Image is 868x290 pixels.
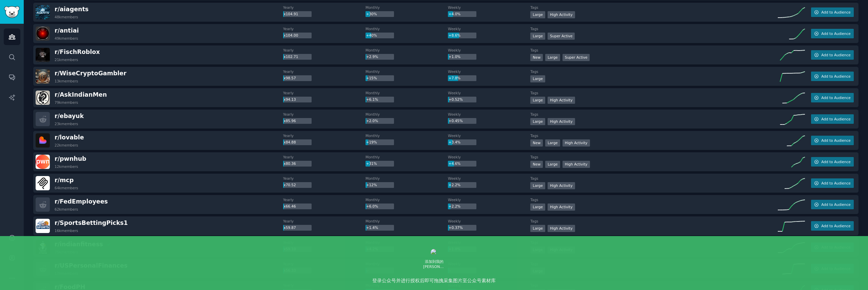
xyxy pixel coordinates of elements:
button: Add to Audience [811,157,854,167]
span: +40% [366,33,377,37]
dt: Weekly [448,69,530,74]
span: r/ SportsBettingPicks1 [55,219,128,226]
dt: Weekly [448,91,530,95]
button: Add to Audience [811,7,854,17]
img: lovable [36,133,50,148]
span: +0.37% [449,226,463,230]
dt: Weekly [448,112,530,117]
span: Add to Audience [821,31,850,36]
span: x85.96 [283,119,296,123]
dt: Tags [530,91,778,95]
img: WiseCryptoGambler [36,69,50,83]
div: Super Active [563,54,590,61]
button: Add to Audience [811,114,854,124]
dt: Yearly [283,5,366,10]
dt: Weekly [448,176,530,181]
span: +0.45% [449,119,463,123]
dt: Weekly [448,26,530,31]
span: +19% [366,140,377,144]
dt: Yearly [283,112,366,117]
dt: Weekly [448,155,530,159]
dt: Monthly [366,26,448,31]
span: +1.0% [449,55,460,59]
div: 62k members [55,207,78,212]
span: Add to Audience [821,95,850,100]
div: High Activity [548,118,575,125]
div: Super Active [548,33,575,40]
div: New [530,54,543,61]
span: +7.8% [449,76,460,80]
dt: Monthly [366,219,448,224]
dt: Tags [530,133,778,138]
span: r/ pwnhub [55,155,86,162]
button: Add to Audience [811,93,854,102]
div: High Activity [563,139,590,147]
dt: Yearly [283,69,366,74]
dt: Yearly [283,133,366,138]
div: 23k members [55,121,78,126]
span: x70.52 [283,183,296,187]
img: SportsBettingPicks1 [36,219,50,233]
span: +1.4% [366,226,378,230]
dt: Monthly [366,155,448,159]
dt: Tags [530,197,778,202]
img: FischRoblox [36,48,50,62]
div: Large [530,75,545,82]
div: New [530,139,543,147]
img: AskIndianMen [36,91,50,105]
div: Large [530,225,545,232]
dt: Weekly [448,5,530,10]
dt: Weekly [448,197,530,202]
dt: Yearly [283,197,366,202]
div: 22k members [55,143,78,148]
span: x66.46 [283,204,296,208]
dt: Monthly [366,197,448,202]
span: +12% [366,183,377,187]
span: x104.91 [283,12,298,16]
span: r/ lovable [55,134,84,141]
dt: Yearly [283,155,366,159]
span: x80.36 [283,161,296,166]
span: Add to Audience [821,159,850,164]
dt: Tags [530,176,778,181]
span: r/ FedEmployees [55,198,108,205]
dt: Tags [530,5,778,10]
span: r/ mcp [55,177,74,183]
span: r/ AskIndianMen [55,91,107,98]
dt: Tags [530,112,778,117]
dt: Tags [530,219,778,224]
dt: Monthly [366,5,448,10]
div: High Activity [548,97,575,104]
span: +2.0% [366,119,378,123]
span: +31% [366,161,377,166]
dt: Yearly [283,219,366,224]
div: 79k members [55,100,78,105]
dt: Monthly [366,48,448,53]
dt: Weekly [448,219,530,224]
div: Large [530,97,545,104]
span: Add to Audience [821,202,850,207]
div: Large [545,139,560,147]
button: Add to Audience [811,221,854,231]
div: New [530,161,543,168]
dt: Weekly [448,133,530,138]
div: 12k members [55,164,78,169]
span: Add to Audience [821,138,850,143]
span: Add to Audience [821,10,850,15]
span: +0.52% [449,97,463,101]
div: Large [545,54,560,61]
span: Add to Audience [821,181,850,186]
div: Large [530,33,545,40]
img: antiai [36,26,50,41]
span: r/ FischRoblox [55,49,100,55]
span: +2.2% [449,183,460,187]
button: Add to Audience [811,200,854,209]
dt: Yearly [283,48,366,53]
span: x102.71 [283,55,298,59]
img: pwnhub [36,155,50,169]
div: High Activity [548,225,575,232]
dt: Weekly [448,48,530,53]
dt: Yearly [283,26,366,31]
dt: Tags [530,69,778,74]
span: +15% [366,76,377,80]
